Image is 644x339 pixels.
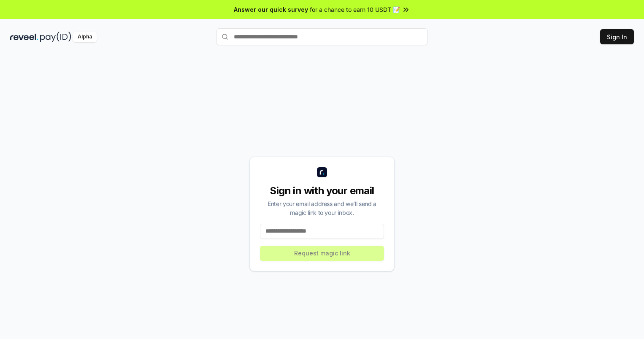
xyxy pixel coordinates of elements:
img: logo_small [317,167,327,177]
button: Sign In [600,29,634,44]
div: Alpha [73,32,97,42]
div: Sign in with your email [260,184,384,198]
img: reveel_dark [10,32,38,42]
img: pay_id [40,32,71,42]
span: for a chance to earn 10 USDT 📝 [310,5,400,14]
div: Enter your email address and we’ll send a magic link to your inbox. [260,199,384,217]
span: Answer our quick survey [234,5,308,14]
